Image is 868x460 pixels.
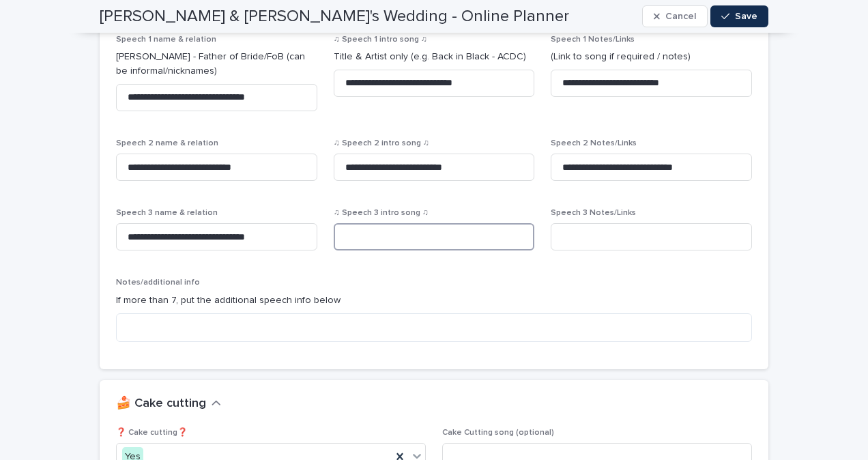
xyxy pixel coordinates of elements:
[116,139,218,147] span: Speech 2 name & relation
[665,12,696,21] span: Cancel
[551,35,635,44] span: Speech 1 Notes/Links
[100,7,569,27] h2: [PERSON_NAME] & [PERSON_NAME]'s Wedding - Online Planner
[116,50,317,78] p: [PERSON_NAME] - Father of Bride/FoB (can be informal/nicknames)
[116,293,752,308] p: If more than 7, put the additional speech info below
[334,209,429,217] span: ♫ Speech 3 intro song ♫
[551,139,637,147] span: Speech 2 Notes/Links
[116,278,200,287] span: Notes/additional info
[116,397,221,412] button: 🍰 Cake cutting
[551,209,636,217] span: Speech 3 Notes/Links
[334,50,535,64] p: Title & Artist only (e.g. Back in Black - ACDC)
[116,35,216,44] span: Speech 1 name & relation
[735,12,757,21] span: Save
[710,5,768,27] button: Save
[442,429,554,437] span: Cake Cutting song (optional)
[334,35,427,44] span: ♫ Speech 1 intro song ♫
[116,209,218,217] span: Speech 3 name & relation
[116,397,206,412] h2: 🍰 Cake cutting
[642,5,708,27] button: Cancel
[334,139,429,147] span: ♫ Speech 2 intro song ♫
[116,429,188,437] span: ❓ Cake cutting❓
[551,50,752,64] p: (Link to song if required / notes)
